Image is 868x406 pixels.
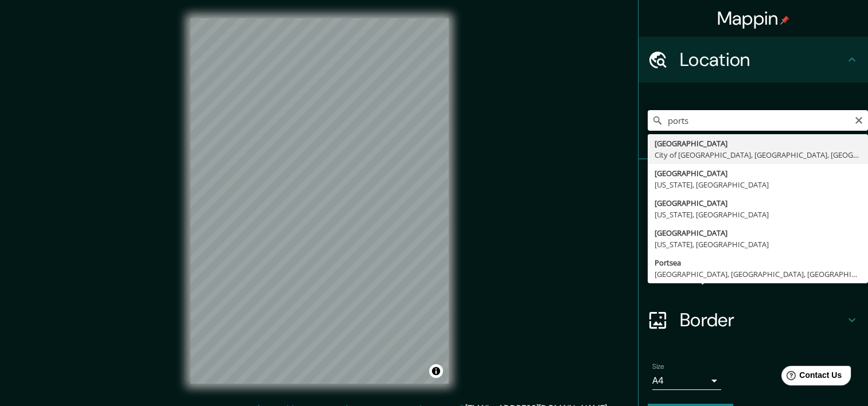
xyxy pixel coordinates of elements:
[655,257,861,268] div: Portsea
[655,268,861,280] div: [GEOGRAPHIC_DATA], [GEOGRAPHIC_DATA], [GEOGRAPHIC_DATA], [GEOGRAPHIC_DATA]
[680,309,845,331] h4: Border
[190,18,449,384] canvas: Map
[652,372,721,390] div: A4
[680,263,845,286] h4: Layout
[780,15,789,25] img: pin-icon.png
[655,167,861,179] div: [GEOGRAPHIC_DATA]
[655,209,861,220] div: [US_STATE], [GEOGRAPHIC_DATA]
[639,37,868,83] div: Location
[639,251,868,297] div: Layout
[655,197,861,209] div: [GEOGRAPHIC_DATA]
[655,149,861,161] div: City of [GEOGRAPHIC_DATA], [GEOGRAPHIC_DATA], [GEOGRAPHIC_DATA]
[680,48,845,71] h4: Location
[717,7,790,30] h4: Mappin
[854,114,863,125] button: Clear
[655,227,861,239] div: [GEOGRAPHIC_DATA]
[655,239,861,250] div: [US_STATE], [GEOGRAPHIC_DATA]
[648,110,868,131] input: Pick your city or area
[639,205,868,251] div: Style
[766,361,855,393] iframe: Help widget launcher
[639,159,868,205] div: Pins
[639,297,868,343] div: Border
[655,179,861,190] div: [US_STATE], [GEOGRAPHIC_DATA]
[652,362,664,372] label: Size
[429,364,443,378] button: Toggle attribution
[655,138,861,149] div: [GEOGRAPHIC_DATA]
